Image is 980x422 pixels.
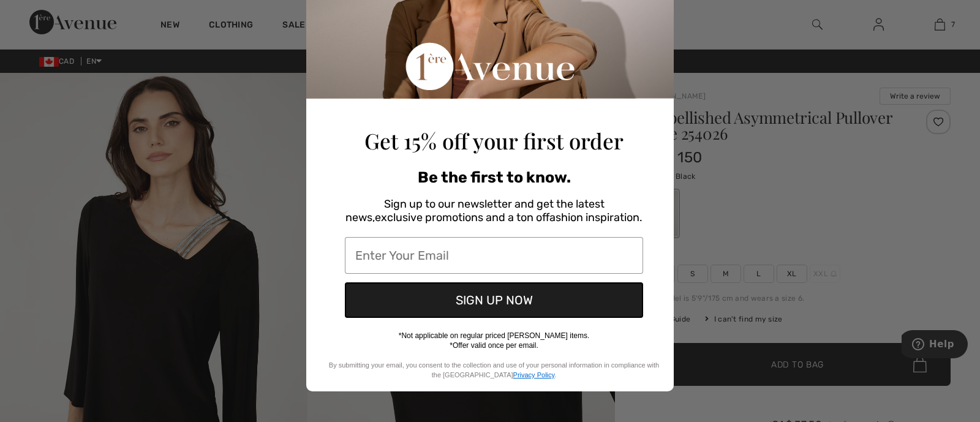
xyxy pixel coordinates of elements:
[28,9,53,20] span: Help
[345,282,643,318] button: SIGN UP NOW
[450,341,538,350] span: *Offer valid once per email.
[418,168,571,186] span: Be the first to know.
[399,331,589,340] span: *Not applicable on regular priced [PERSON_NAME] items.
[345,197,605,224] span: Sign up to our newsletter and get the latest news,
[375,211,549,224] span: exclusive promotions and a ton of
[513,371,555,379] a: Privacy Policy
[329,361,659,379] span: By submitting your email, you consent to the collection and use of your personal information in c...
[364,126,624,155] span: Get 15% off your first order
[549,211,643,224] span: fashion inspiration.
[345,237,643,274] input: Enter Your Email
